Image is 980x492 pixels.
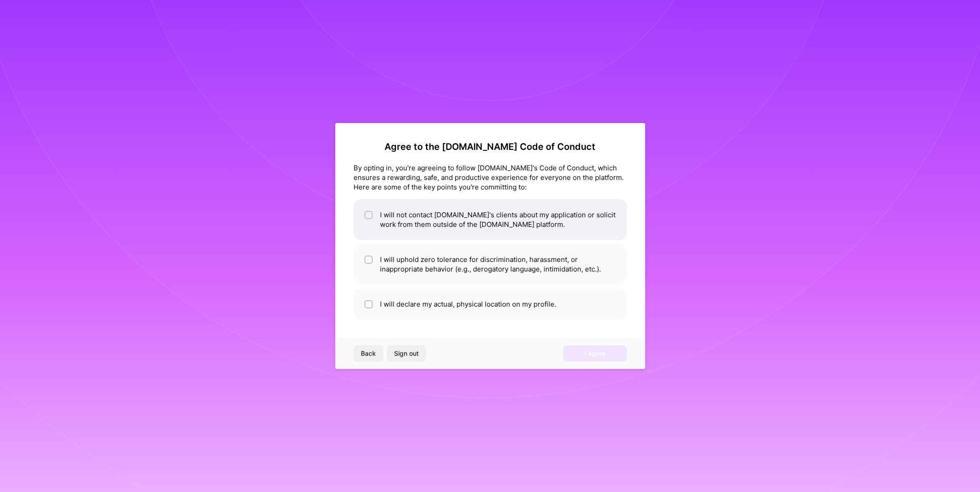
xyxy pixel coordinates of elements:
span: Sign out [394,349,419,358]
h2: Agree to the [DOMAIN_NAME] Code of Conduct [354,141,627,152]
div: By opting in, you're agreeing to follow [DOMAIN_NAME]'s Code of Conduct, which ensures a rewardin... [354,163,627,192]
button: Sign out [387,345,426,362]
li: I will declare my actual, physical location on my profile. [354,288,627,320]
button: Back [354,345,383,362]
li: I will not contact [DOMAIN_NAME]'s clients about my application or solicit work from them outside... [354,199,627,240]
li: I will uphold zero tolerance for discrimination, harassment, or inappropriate behavior (e.g., der... [354,244,627,285]
span: Back [361,349,376,358]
